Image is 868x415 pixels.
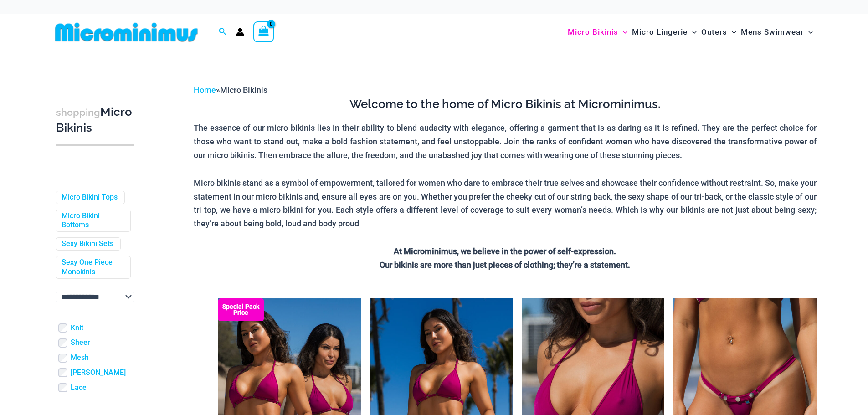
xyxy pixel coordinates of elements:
[71,368,126,378] a: [PERSON_NAME]
[219,26,227,38] a: Search icon link
[564,17,817,47] nav: Site Navigation
[62,239,113,249] a: Sexy Bikini Sets
[218,304,264,316] b: Special Pack Price
[56,292,134,302] select: wpc-taxonomy-pa_color-745982
[380,260,630,270] strong: Our bikinis are more than just pieces of clothing; they’re a statement.
[71,383,87,393] a: Lace
[71,353,89,363] a: Mesh
[701,20,727,44] span: Outers
[62,258,123,277] a: Sexy One Piece Monokinis
[699,18,739,46] a: OutersMenu ToggleMenu Toggle
[236,28,244,36] a: Account icon link
[71,338,90,348] a: Sheer
[565,18,630,46] a: Micro BikinisMenu ToggleMenu Toggle
[804,20,813,44] span: Menu Toggle
[394,246,616,256] strong: At Microminimus, we believe in the power of self-expression.
[194,176,817,231] p: Micro bikinis stand as a symbol of empowerment, tailored for women who dare to embrace their true...
[71,323,83,333] a: Knit
[194,121,817,162] p: The essence of our micro bikinis lies in their ability to blend audacity with elegance, offering ...
[62,211,123,231] a: Micro Bikini Bottoms
[62,193,118,202] a: Micro Bikini Tops
[194,97,817,112] h3: Welcome to the home of Micro Bikinis at Microminimus.
[739,18,815,46] a: Mens SwimwearMenu ToggleMenu Toggle
[630,18,699,46] a: Micro LingerieMenu ToggleMenu Toggle
[618,20,627,44] span: Menu Toggle
[194,85,267,95] span: »
[194,85,216,95] a: Home
[568,20,618,44] span: Micro Bikinis
[220,85,267,95] span: Micro Bikinis
[253,21,274,42] a: View Shopping Cart, empty
[56,104,134,136] h3: Micro Bikinis
[632,20,688,44] span: Micro Lingerie
[741,20,804,44] span: Mens Swimwear
[727,20,736,44] span: Menu Toggle
[688,20,697,44] span: Menu Toggle
[56,107,100,118] span: shopping
[51,22,201,42] img: MM SHOP LOGO FLAT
